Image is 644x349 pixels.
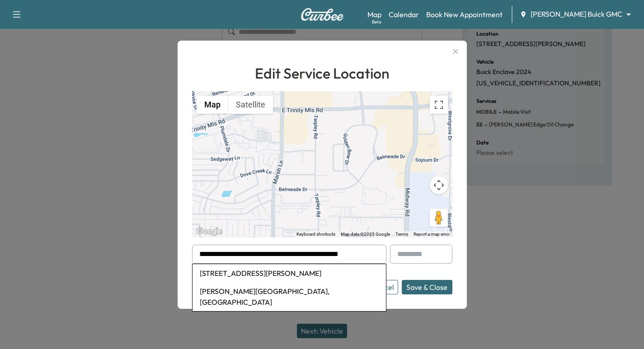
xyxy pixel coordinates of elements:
[296,231,335,237] button: Keyboard shortcuts
[402,280,452,294] button: Save & Close
[414,232,450,237] a: Report a map error
[301,8,344,21] img: Curbee Logo
[430,176,448,194] button: Map camera controls
[372,19,381,25] div: Beta
[192,62,452,84] h1: Edit Service Location
[341,232,390,237] span: Map data ©2025 Google
[395,232,408,237] a: Terms (opens in new tab)
[194,226,224,237] img: Google
[430,96,448,114] button: Toggle fullscreen view
[194,226,224,237] a: Open this area in Google Maps (opens a new window)
[389,9,419,20] a: Calendar
[430,209,448,227] button: Drag Pegman onto the map to open Street View
[531,9,622,19] span: [PERSON_NAME] Buick GMC
[193,282,386,311] li: [PERSON_NAME][GEOGRAPHIC_DATA], [GEOGRAPHIC_DATA]
[193,264,386,282] li: [STREET_ADDRESS][PERSON_NAME]
[367,9,381,20] a: MapBeta
[197,96,228,114] button: Show street map
[228,96,273,114] button: Show satellite imagery
[426,9,503,20] a: Book New Appointment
